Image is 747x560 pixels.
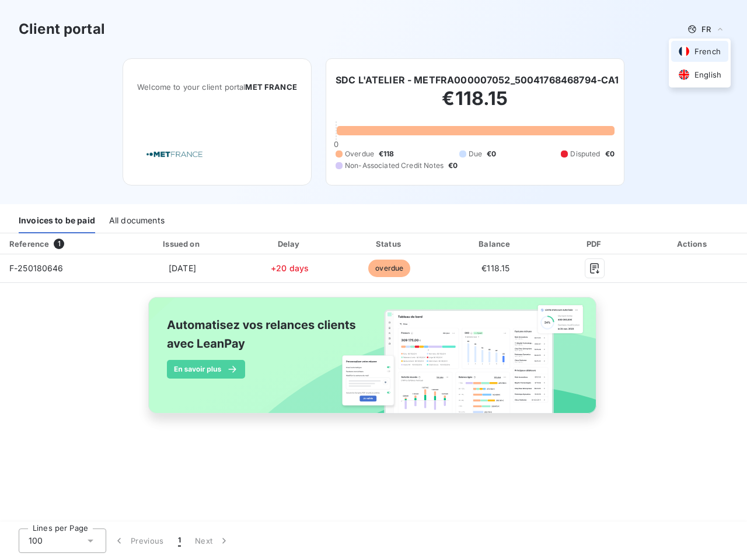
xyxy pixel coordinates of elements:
span: Overdue [345,149,374,159]
h6: SDC L'ATELIER - METFRA000007052_50041768468794-CA1 [336,73,619,87]
span: FR [701,24,711,34]
span: [DATE] [169,263,196,273]
span: 0 [334,139,338,149]
h3: Client portal [19,19,105,40]
span: 1 [178,535,181,547]
button: Previous [106,528,171,553]
span: 100 [29,535,43,547]
h2: €118.15 [336,87,615,122]
span: €0 [605,149,615,159]
span: MET FRANCE [245,82,297,92]
div: All documents [109,209,165,233]
button: Next [188,528,237,553]
div: Invoices to be paid [19,209,95,233]
div: Delay [243,238,336,250]
div: Actions [641,238,745,250]
span: €118.15 [481,263,509,273]
div: Balance [443,238,549,250]
span: +20 days [271,263,309,273]
span: French [694,46,721,57]
img: Company logo [137,138,212,171]
div: Reference [9,239,49,249]
span: Disputed [570,149,600,159]
span: €0 [487,149,496,159]
span: English [694,69,721,80]
span: Due [469,149,482,159]
div: PDF [553,238,636,250]
span: €118 [379,149,395,159]
div: Issued on [126,238,239,250]
span: Non-Associated Credit Notes [345,160,444,171]
span: €0 [448,160,458,171]
span: F-250180646 [9,263,64,273]
span: Welcome to your client portal [137,82,297,92]
img: banner [138,290,609,433]
span: 1 [54,239,64,249]
span: overdue [368,260,410,277]
button: 1 [171,528,188,553]
div: Status [341,238,438,250]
